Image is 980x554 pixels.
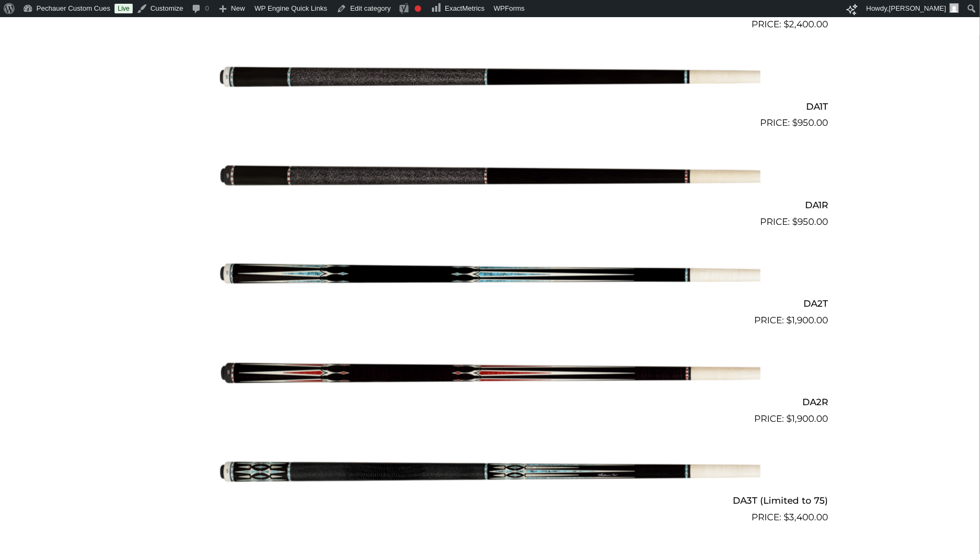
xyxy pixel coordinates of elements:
bdi: 2,400.00 [784,19,829,29]
img: DA3T (Limited to 75) [220,431,761,521]
bdi: 1,900.00 [787,414,829,424]
bdi: 950.00 [793,216,829,227]
a: DA1T $950.00 [152,36,829,130]
span: $ [793,216,798,227]
h2: DA3T (Limited to 75) [152,491,829,511]
span: $ [784,512,789,523]
img: DA1R [220,134,761,224]
img: DA1T [220,36,761,126]
img: DA2T [220,233,761,323]
img: DA2R [220,332,761,422]
h2: DA1T [152,96,829,116]
a: DA2R $1,900.00 [152,332,829,426]
bdi: 3,400.00 [784,512,829,523]
span: $ [787,414,792,424]
span: [PERSON_NAME] [889,4,946,12]
bdi: 1,900.00 [787,315,829,325]
span: $ [784,19,789,29]
h2: DA1R [152,195,829,215]
h2: DA2T [152,294,829,314]
div: Focus keyphrase not set [415,5,421,12]
span: ExactMetrics [445,4,484,12]
span: $ [787,315,792,325]
a: Live [115,4,133,13]
span: $ [793,117,798,128]
a: DA2T $1,900.00 [152,233,829,328]
bdi: 950.00 [793,117,829,128]
a: DA1R $950.00 [152,134,829,229]
h2: DA2R [152,392,829,412]
a: DA3T (Limited to 75) $3,400.00 [152,431,829,525]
